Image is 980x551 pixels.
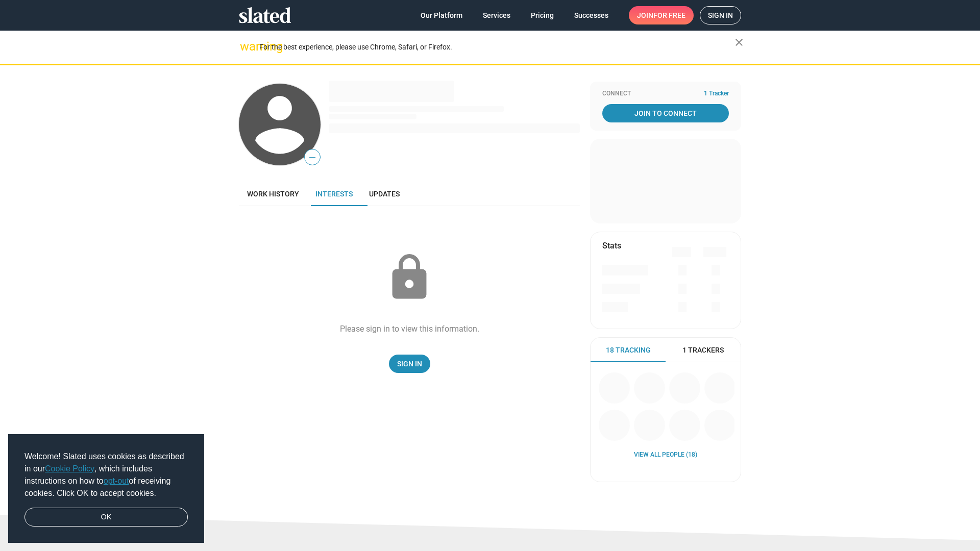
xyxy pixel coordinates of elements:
a: Interests [307,182,361,206]
span: Interests [315,190,353,198]
span: Work history [247,190,299,198]
span: Successes [574,6,608,24]
div: For the best experience, please use Chrome, Safari, or Firefox. [259,40,735,54]
a: opt-out [104,477,129,485]
div: Please sign in to view this information. [340,323,479,334]
div: cookieconsent [8,434,204,543]
span: 1 Trackers [682,345,724,355]
span: Welcome! Slated uses cookies as described in our , which includes instructions on how to of recei... [24,450,188,499]
span: — [305,151,320,164]
span: 18 Tracking [606,345,651,355]
mat-icon: lock [384,252,435,303]
a: Our Platform [412,6,471,24]
a: Join To Connect [602,104,729,122]
a: dismiss cookie message [24,508,188,527]
a: Work history [239,182,307,206]
span: 1 Tracker [704,90,729,98]
a: Joinfor free [629,6,694,24]
span: Join To Connect [604,104,727,122]
a: View all People (18) [634,451,697,459]
span: Services [483,6,510,24]
span: Join [637,6,685,24]
span: Sign in [708,7,733,24]
span: Sign In [397,355,422,373]
a: Cookie Policy [45,464,94,473]
mat-icon: warning [240,40,252,53]
mat-icon: close [733,36,745,48]
span: Updates [369,190,400,198]
a: Pricing [523,6,562,24]
mat-card-title: Stats [602,240,621,251]
a: Services [475,6,519,24]
a: Sign in [700,6,741,24]
span: Pricing [531,6,554,24]
a: Updates [361,182,408,206]
span: for free [653,6,685,24]
div: Connect [602,90,729,98]
span: Our Platform [421,6,462,24]
a: Sign In [389,355,430,373]
a: Successes [566,6,617,24]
